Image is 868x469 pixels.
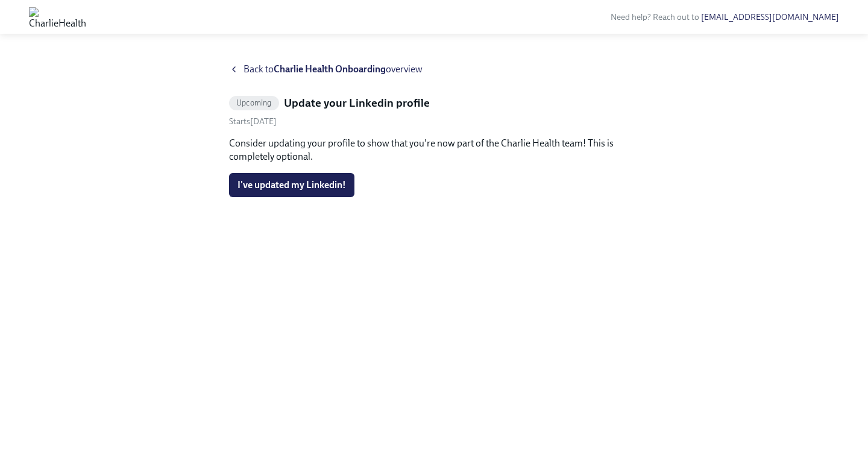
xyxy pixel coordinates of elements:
[237,179,346,191] span: I've updated my Linkedin!
[229,98,279,107] span: Upcoming
[284,95,430,111] h5: Update your Linkedin profile
[229,137,639,163] p: Consider updating your profile to show that you're now part of the Charlie Health team! This is c...
[701,12,839,22] a: [EMAIL_ADDRESS][DOMAIN_NAME]
[244,63,423,76] span: Back to overview
[229,173,354,197] button: I've updated my Linkedin!
[229,116,277,127] span: Monday, September 15th 2025, 9:00 am
[29,7,86,27] img: CharlieHealth
[229,63,639,76] a: Back toCharlie Health Onboardingoverview
[611,12,839,22] span: Need help? Reach out to
[274,63,386,75] strong: Charlie Health Onboarding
